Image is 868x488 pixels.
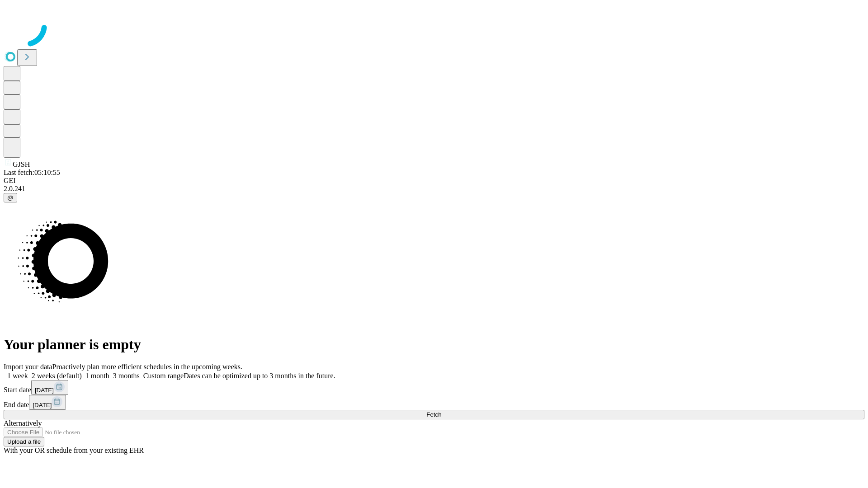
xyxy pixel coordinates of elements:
[85,372,109,380] span: 1 month
[4,410,864,419] button: Fetch
[4,169,60,176] span: Last fetch: 05:10:55
[29,395,66,410] button: [DATE]
[7,194,14,201] span: @
[31,380,68,395] button: [DATE]
[4,363,52,371] span: Import your data
[52,363,242,371] span: Proactively plan more efficient schedules in the upcoming weeks.
[33,402,52,408] span: [DATE]
[7,372,28,380] span: 1 week
[4,395,864,410] div: End date
[4,336,864,353] h1: Your planner is empty
[113,372,140,380] span: 3 months
[184,372,335,380] span: Dates can be optimized up to 3 months in the future.
[32,372,82,380] span: 2 weeks (default)
[4,437,44,446] button: Upload a file
[4,185,864,193] div: 2.0.241
[13,160,30,168] span: GJSH
[4,419,42,427] span: Alternatively
[4,177,864,185] div: GEI
[426,411,441,418] span: Fetch
[4,446,144,454] span: With your OR schedule from your existing EHR
[4,193,17,202] button: @
[4,380,864,395] div: Start date
[35,387,54,394] span: [DATE]
[143,372,184,380] span: Custom range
